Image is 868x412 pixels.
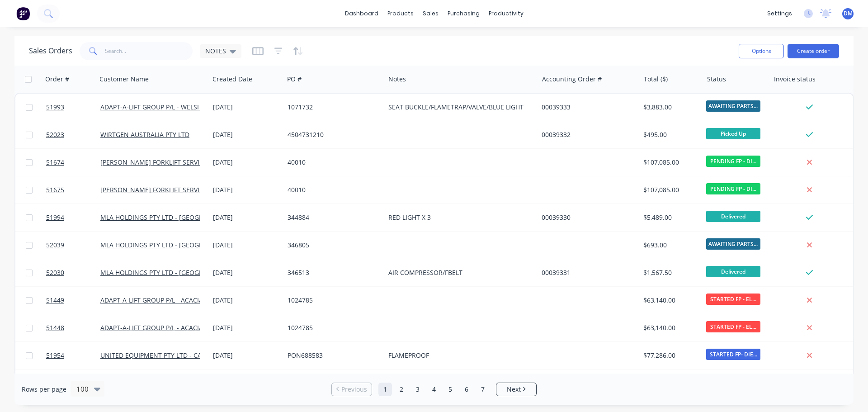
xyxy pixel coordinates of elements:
[46,369,100,397] a: 51676
[643,158,696,167] div: $107,085.00
[542,213,632,222] div: 00039330
[542,75,602,84] div: Accounting Order #
[288,185,377,194] div: 40010
[212,75,252,84] div: Created Date
[100,268,241,277] a: MLA HOLDINGS PTY LTD - [GEOGRAPHIC_DATA]
[496,385,536,394] a: Next page
[388,351,527,360] div: FLAMEPROOF
[46,176,100,204] a: 51675
[844,9,853,18] span: DM
[643,103,696,112] div: $3,883.00
[46,314,100,341] a: 51448
[288,268,377,277] div: 346513
[328,383,540,396] ul: Pagination
[643,185,696,194] div: $107,085.00
[388,268,527,277] div: AIR COMPRESSOR/FBELT
[332,385,372,394] a: Previous page
[395,383,408,396] a: Page 2
[418,7,443,20] div: sales
[213,213,280,222] div: [DATE]
[707,75,726,84] div: Status
[46,149,100,176] a: 51674
[643,213,696,222] div: $5,489.00
[383,7,418,20] div: products
[288,296,377,305] div: 1024785
[46,103,64,112] span: 51993
[643,351,696,360] div: $77,286.00
[388,75,406,84] div: Notes
[100,130,189,139] a: WIRTGEN AUSTRALIA PTY LTD
[706,128,760,139] span: Picked Up
[774,75,816,84] div: Invoice status
[340,7,383,20] a: dashboard
[388,213,527,222] div: RED LIGHT X 3
[706,238,760,250] span: AWAITING PARTS ...
[706,183,760,194] span: PENDING FP - DI...
[213,185,280,194] div: [DATE]
[46,213,64,222] span: 51994
[706,211,760,222] span: Delivered
[341,385,367,394] span: Previous
[378,383,392,396] a: Page 1 is your current page
[46,323,64,332] span: 51448
[46,296,64,305] span: 51449
[46,268,64,277] span: 52030
[460,383,473,396] a: Page 6
[46,185,64,194] span: 51675
[213,241,280,250] div: [DATE]
[100,185,279,194] a: [PERSON_NAME] FORKLIFT SERVICES - [GEOGRAPHIC_DATA]
[288,351,377,360] div: PON688583
[22,385,66,394] span: Rows per page
[213,268,280,277] div: [DATE]
[213,158,280,167] div: [DATE]
[484,7,528,20] div: productivity
[507,385,521,394] span: Next
[706,321,760,332] span: STARTED FP - EL...
[46,204,100,231] a: 51994
[100,158,279,166] a: [PERSON_NAME] FORKLIFT SERVICES - [GEOGRAPHIC_DATA]
[706,100,760,112] span: AWAITING PARTS ...
[100,241,241,249] a: MLA HOLDINGS PTY LTD - [GEOGRAPHIC_DATA]
[443,7,484,20] div: purchasing
[287,75,302,84] div: PO #
[542,268,632,277] div: 00039331
[46,121,100,148] a: 52023
[427,383,441,396] a: Page 4
[46,241,64,250] span: 52039
[46,94,100,121] a: 51993
[213,323,280,332] div: [DATE]
[643,241,696,250] div: $693.00
[542,103,632,112] div: 00039333
[213,351,280,360] div: [DATE]
[100,351,214,360] a: UNITED EQUIPMENT PTY LTD - CAVAN
[105,42,193,60] input: Search...
[288,241,377,250] div: 346805
[213,130,280,139] div: [DATE]
[706,294,760,305] span: STARTED FP - EL...
[16,7,30,20] img: Factory
[739,44,784,58] button: Options
[213,103,280,112] div: [DATE]
[46,259,100,286] a: 52030
[99,75,149,84] div: Customer Name
[205,46,226,56] span: NOTES
[100,323,223,332] a: ADAPT-A-LIFT GROUP P/L - ACACIA RIDGE
[100,296,223,304] a: ADAPT-A-LIFT GROUP P/L - ACACIA RIDGE
[643,130,696,139] div: $495.00
[288,213,377,222] div: 344884
[46,232,100,259] a: 52039
[388,103,527,112] div: SEAT BUCKLE/FLAMETRAP/VALVE/BLUE LIGHT
[763,7,797,20] div: settings
[542,130,632,139] div: 00039332
[476,383,490,396] a: Page 7
[443,383,457,396] a: Page 5
[788,44,839,58] button: Create order
[46,342,100,369] a: 51954
[29,47,72,55] h1: Sales Orders
[288,323,377,332] div: 1024785
[46,158,64,167] span: 51674
[100,103,218,111] a: ADAPT-A-LIFT GROUP P/L - WELSHPOOL
[45,75,69,84] div: Order #
[706,349,760,360] span: STARTED FP- DIE...
[46,351,64,360] span: 51954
